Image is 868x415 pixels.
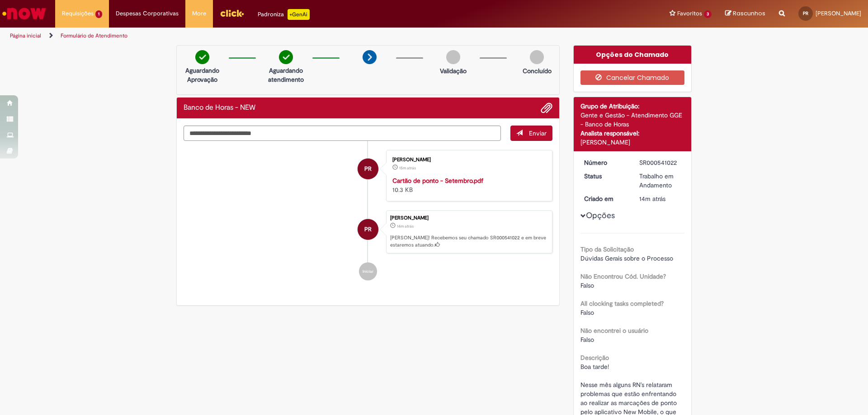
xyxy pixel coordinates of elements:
[580,308,594,317] span: Falso
[580,281,594,289] span: Falso
[116,9,179,18] span: Despesas Corporativas
[184,141,552,290] ul: Histórico de tíquete
[446,50,460,64] img: img-circle-grey.png
[580,138,685,147] div: [PERSON_NAME]
[95,10,102,18] span: 1
[577,194,633,203] dt: Criado em
[258,9,310,20] div: Padroniza
[580,245,634,253] b: Tipo da Solicitação
[397,224,414,229] time: 29/08/2025 12:12:11
[510,126,552,141] button: Enviar
[195,50,209,64] img: check-circle-green.png
[580,254,673,262] span: Dúvidas Gerais sobre o Processo
[530,50,544,64] img: img-circle-grey.png
[7,28,572,44] ul: Trilhas de página
[399,165,416,171] time: 29/08/2025 12:11:13
[184,210,552,254] li: Priscila Ellen Leal Rosa
[523,66,552,75] p: Concluído
[580,299,664,308] b: All clocking tasks completed?
[392,157,543,163] div: [PERSON_NAME]
[192,9,206,18] span: More
[639,172,681,190] div: Trabalho em Andamento
[440,66,467,75] p: Validação
[677,9,702,18] span: Favoritos
[541,102,552,114] button: Adicionar anexos
[580,354,609,362] b: Descrição
[392,176,543,194] div: 10.3 KB
[639,194,681,203] div: 29/08/2025 12:12:11
[279,50,293,64] img: check-circle-green.png
[288,9,310,20] p: +GenAi
[184,126,501,141] textarea: Digite sua mensagem aqui...
[364,219,372,240] span: PR
[184,104,255,112] h2: Banco de Horas - NEW Histórico de tíquete
[580,70,685,85] button: Cancelar Chamado
[725,9,765,18] a: Rascunhos
[580,336,594,344] span: Falso
[574,46,692,64] div: Opções do Chamado
[1,5,47,23] img: ServiceNow
[803,10,808,16] span: PR
[580,102,685,111] div: Grupo de Atribuição:
[529,129,547,137] span: Enviar
[580,111,685,129] div: Gente e Gestão - Atendimento GGE - Banco de Horas
[580,272,666,280] b: Não Encontrou Cód. Unidade?
[639,195,665,203] time: 29/08/2025 12:12:11
[397,224,414,229] span: 14m atrás
[264,66,308,84] p: Aguardando atendimento
[61,32,127,39] a: Formulário de Atendimento
[704,10,712,18] span: 3
[639,158,681,167] div: SR000541022
[10,32,41,39] a: Página inicial
[399,165,416,171] span: 15m atrás
[733,9,765,18] span: Rascunhos
[390,234,547,248] p: [PERSON_NAME]! Recebemos seu chamado SR000541022 e em breve estaremos atuando.
[577,158,633,167] dt: Número
[577,172,633,181] dt: Status
[358,219,378,240] div: Priscila Ellen Leal Rosa
[180,66,224,84] p: Aguardando Aprovação
[62,9,94,18] span: Requisições
[580,326,648,335] b: Não encontrei o usuário
[363,50,377,64] img: arrow-next.png
[364,158,372,180] span: PR
[220,6,244,20] img: click_logo_yellow_360x200.png
[390,215,547,221] div: [PERSON_NAME]
[580,129,685,138] div: Analista responsável:
[816,9,861,17] span: [PERSON_NAME]
[392,177,483,185] a: Cartão de ponto - Setembro.pdf
[639,195,665,203] span: 14m atrás
[358,159,378,179] div: Priscila Ellen Leal Rosa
